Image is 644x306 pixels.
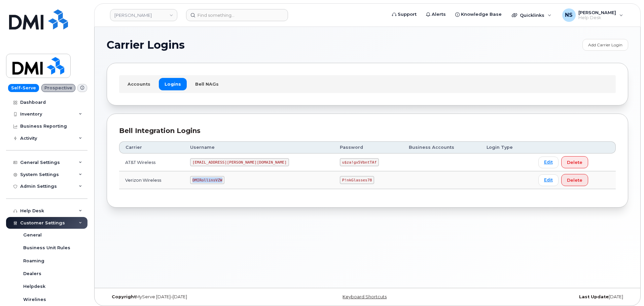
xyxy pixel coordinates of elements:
[107,294,281,300] div: MyServe [DATE]–[DATE]
[579,294,609,299] strong: Last Update
[184,141,334,154] th: Username
[119,141,184,154] th: Carrier
[403,141,480,154] th: Business Accounts
[334,141,403,154] th: Password
[122,78,156,90] a: Accounts
[454,294,628,300] div: [DATE]
[582,39,628,51] a: Add Carrier Login
[561,156,588,168] button: Delete
[119,154,184,171] td: AT&T Wireless
[119,126,616,136] div: Bell Integration Logins
[343,294,387,299] a: Keyboard Shortcuts
[538,157,559,168] a: Edit
[340,176,374,184] code: P!nkGlasses78
[119,171,184,189] td: Verizon Wireless
[159,78,187,90] a: Logins
[480,141,532,154] th: Login Type
[190,158,289,166] code: [EMAIL_ADDRESS][PERSON_NAME][DOMAIN_NAME]
[561,174,588,186] button: Delete
[567,177,582,183] span: Delete
[567,159,582,166] span: Delete
[190,176,224,184] code: DMIRollinsVZW
[189,78,224,90] a: Bell NAGs
[538,174,559,186] a: Edit
[112,294,136,299] strong: Copyright
[107,40,185,50] span: Carrier Logins
[340,158,379,166] code: u$za!gx5VbntTAf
